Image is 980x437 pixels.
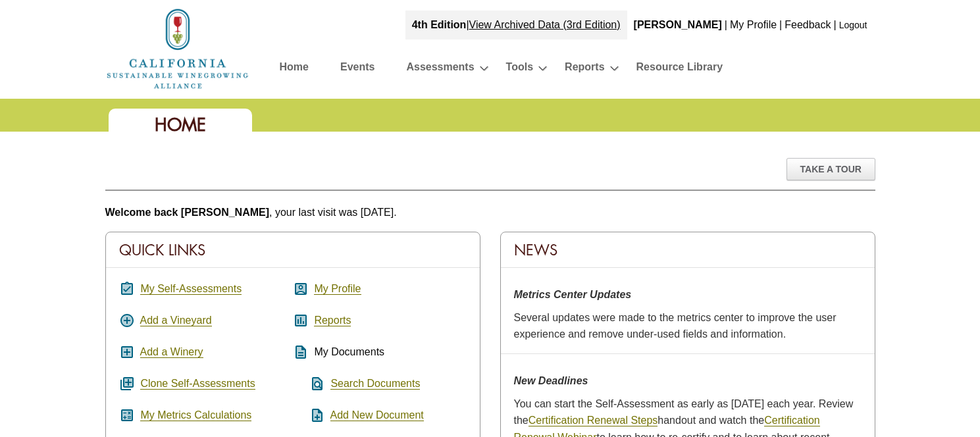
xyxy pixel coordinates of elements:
a: Reports [314,315,351,326]
p: , your last visit was [DATE]. [105,204,875,221]
i: note_add [293,407,325,423]
img: logo_cswa2x.png [105,7,250,91]
a: Add a Winery [140,346,203,358]
i: calculate [119,407,135,423]
a: View Archived Data (3rd Edition) [469,19,621,30]
i: add_box [119,344,135,360]
div: News [501,232,875,268]
span: My Documents [314,346,384,357]
a: Feedback [785,19,831,30]
i: assignment_turned_in [119,281,135,297]
a: My Profile [314,283,361,295]
a: Home [280,58,309,81]
a: Logout [839,20,867,30]
strong: Metrics Center Updates [514,289,632,300]
a: Events [340,58,374,81]
a: Resource Library [636,58,723,81]
a: My Metrics Calculations [140,409,251,421]
strong: 4th Edition [412,19,467,30]
i: description [293,344,309,360]
i: account_box [293,281,309,297]
i: queue [119,376,135,392]
a: Assessments [406,58,474,81]
a: Certification Renewal Steps [529,415,658,426]
a: My Self-Assessments [140,283,242,295]
i: assessment [293,313,309,328]
span: Several updates were made to the metrics center to improve the user experience and remove under-u... [514,312,837,340]
b: [PERSON_NAME] [634,19,722,30]
div: | [405,11,627,39]
div: Quick Links [106,232,480,268]
a: Add a Vineyard [140,315,212,326]
div: | [833,11,838,39]
a: Home [105,42,250,53]
a: Clone Self-Assessments [140,378,255,390]
i: add_circle [119,313,135,328]
div: | [723,11,729,39]
i: find_in_page [293,376,325,392]
div: | [778,11,783,39]
a: My Profile [730,19,777,30]
a: Reports [565,58,604,81]
strong: New Deadlines [514,375,588,386]
b: Welcome back [PERSON_NAME] [105,207,270,218]
span: Home [155,113,206,136]
a: Add New Document [330,409,424,421]
div: Take A Tour [787,158,875,180]
a: Tools [506,58,533,81]
a: Search Documents [330,378,420,390]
